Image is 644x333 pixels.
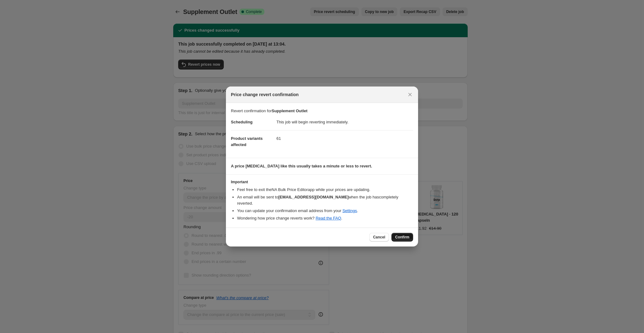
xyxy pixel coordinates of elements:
[406,90,414,99] button: Close
[237,194,413,206] li: An email will be sent to when the job has completely reverted .
[315,216,341,220] a: Read the FAQ
[231,108,413,114] p: Revert confirmation for
[391,233,413,242] button: Confirm
[395,235,409,240] span: Confirm
[369,233,389,242] button: Cancel
[231,180,413,184] h3: Important
[276,114,413,130] dd: This job will begin reverting immediately.
[272,109,308,113] b: Supplement Outlet
[373,235,385,240] span: Cancel
[237,187,413,193] li: Feel free to exit the NA Bulk Price Editor app while your prices are updating.
[231,91,299,98] span: Price change revert confirmation
[237,208,413,214] li: You can update your confirmation email address from your .
[231,164,372,168] b: A price [MEDICAL_DATA] like this usually takes a minute or less to revert.
[231,136,263,147] span: Product variants affected
[276,130,413,147] dd: 61
[237,215,413,221] li: Wondering how price change reverts work? .
[342,208,357,213] a: Settings
[231,120,253,124] span: Scheduling
[278,195,349,199] b: [EMAIL_ADDRESS][DOMAIN_NAME]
